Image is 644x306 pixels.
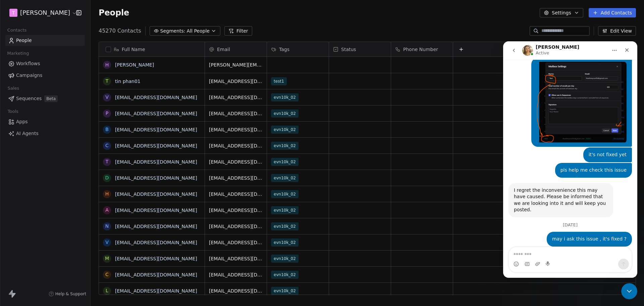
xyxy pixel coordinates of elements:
[5,83,22,93] span: Sales
[115,191,197,197] a: [EMAIL_ADDRESS][DOMAIN_NAME]
[106,158,109,165] div: t
[115,224,197,229] a: [EMAIL_ADDRESS][DOMAIN_NAME]
[271,190,299,198] span: evn10k_02
[271,271,299,279] span: evn10k_02
[105,223,109,230] div: n
[115,143,197,148] a: [EMAIL_ADDRESS][DOMAIN_NAME]
[122,46,145,53] span: Full Name
[115,288,197,294] a: [EMAIL_ADDRESS][DOMAIN_NAME]
[99,8,129,18] span: People
[99,57,205,295] div: grid
[115,208,197,213] a: [EMAIL_ADDRESS][DOMAIN_NAME]
[589,8,636,17] button: Add Contacts
[329,42,391,56] div: Status
[99,27,141,35] span: 45270 Contacts
[205,42,267,56] div: Email
[209,207,263,214] span: [EMAIL_ADDRESS][DOMAIN_NAME]
[5,128,85,139] a: AI Agents
[341,46,356,53] span: Status
[205,57,636,295] div: grid
[209,223,263,230] span: [EMAIL_ADDRESS][DOMAIN_NAME]
[160,28,185,35] span: Segments:
[503,41,637,278] iframe: To enrich screen reader interactions, please activate Accessibility in Grammarly extension settings
[271,206,299,214] span: evn10k_02
[5,106,21,117] span: Tools
[115,240,197,245] a: [EMAIL_ADDRESS][DOMAIN_NAME]
[267,42,329,56] div: Tags
[55,291,86,297] span: Help & Support
[105,142,109,149] div: c
[209,94,263,101] span: [EMAIL_ADDRESS][DOMAIN_NAME]
[5,58,85,69] a: Workflows
[105,94,109,101] div: v
[16,95,42,102] span: Sequences
[115,62,154,68] a: [PERSON_NAME]
[5,93,85,104] a: SequencesBeta
[115,256,197,261] a: [EMAIL_ADDRESS][DOMAIN_NAME]
[271,77,287,85] span: test1
[16,37,32,44] span: People
[115,159,197,165] a: [EMAIL_ADDRESS][DOMAIN_NAME]
[106,78,109,85] div: t
[271,126,299,134] span: evn10k_02
[5,35,85,46] a: People
[115,95,197,100] a: [EMAIL_ADDRESS][DOMAIN_NAME]
[115,175,197,181] a: [EMAIL_ADDRESS][DOMAIN_NAME]
[115,272,197,277] a: [EMAIL_ADDRESS][DOMAIN_NAME]
[209,126,263,133] span: [EMAIL_ADDRESS][DOMAIN_NAME]
[5,70,85,81] a: Campaigns
[105,255,109,262] div: m
[391,42,453,56] div: Phone Number
[115,111,197,116] a: [EMAIL_ADDRESS][DOMAIN_NAME]
[20,8,70,17] span: [PERSON_NAME]
[105,61,109,69] div: H
[209,61,263,68] span: [PERSON_NAME][EMAIL_ADDRESS][DOMAIN_NAME]
[271,142,299,150] span: evn10k_02
[4,48,32,58] span: Marketing
[271,287,299,295] span: evn10k_02
[115,127,197,132] a: [EMAIL_ADDRESS][DOMAIN_NAME]
[271,222,299,230] span: evn10k_02
[8,7,71,18] button: T[PERSON_NAME]
[16,118,28,125] span: Apps
[105,126,109,133] div: b
[209,159,263,165] span: [EMAIL_ADDRESS][DOMAIN_NAME]
[209,110,263,117] span: [EMAIL_ADDRESS][DOMAIN_NAME]
[105,190,109,198] div: h
[209,191,263,198] span: [EMAIL_ADDRESS][DOMAIN_NAME]
[403,46,438,53] span: Phone Number
[16,60,40,67] span: Workflows
[5,116,85,127] a: Apps
[209,78,263,85] span: [EMAIL_ADDRESS][DOMAIN_NAME]
[4,25,30,35] span: Contacts
[209,288,263,294] span: [EMAIL_ADDRESS][DOMAIN_NAME]
[115,79,141,84] a: tin phan01
[271,93,299,101] span: evn10k_02
[540,8,583,17] button: Settings
[279,46,289,53] span: Tags
[271,238,299,247] span: evn10k_02
[16,72,42,79] span: Campaigns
